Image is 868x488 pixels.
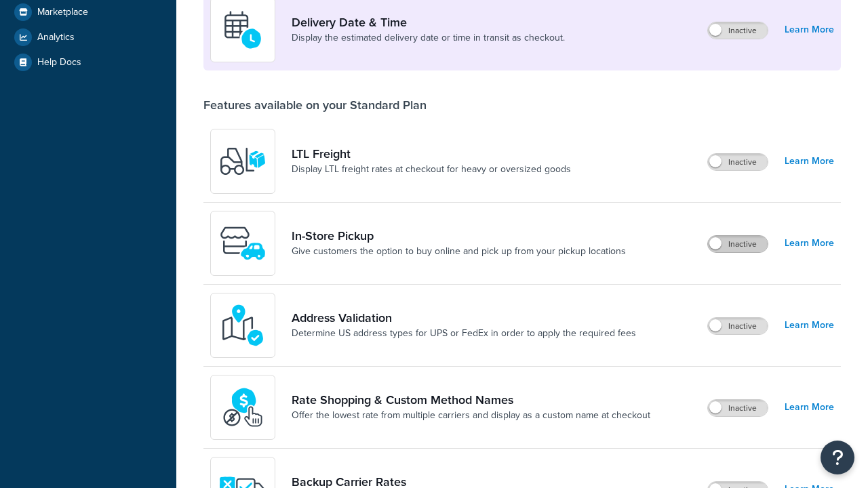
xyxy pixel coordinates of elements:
a: Help Docs [10,50,166,75]
img: y79ZsPf0fXUFUhFXDzUgf+ktZg5F2+ohG75+v3d2s1D9TjoU8PiyCIluIjV41seZevKCRuEjTPPOKHJsQcmKCXGdfprl3L4q7... [219,138,267,185]
label: Inactive [708,236,768,252]
span: Analytics [37,32,75,43]
a: Analytics [10,25,166,49]
label: Inactive [708,318,768,334]
label: Inactive [708,400,768,416]
a: Learn More [785,20,834,39]
a: Learn More [785,152,834,171]
label: Inactive [708,154,768,170]
img: wfgcfpwTIucLEAAAAASUVORK5CYII= [219,220,267,267]
a: Offer the lowest rate from multiple carriers and display as a custom name at checkout [292,409,650,422]
a: Display the estimated delivery date or time in transit as checkout. [292,31,565,45]
a: Learn More [785,398,834,417]
img: gfkeb5ejjkALwAAAABJRU5ErkJggg== [219,6,267,54]
span: Marketplace [37,7,88,18]
a: Determine US address types for UPS or FedEx in order to apply the required fees [292,327,636,340]
a: Learn More [785,234,834,253]
label: Inactive [708,22,768,39]
span: Help Docs [37,57,81,68]
img: kIG8fy0lQAAAABJRU5ErkJggg== [219,302,267,349]
a: Display LTL freight rates at checkout for heavy or oversized goods [292,163,571,176]
button: Open Resource Center [821,441,854,474]
a: In-Store Pickup [292,228,626,243]
a: Address Validation [292,310,636,325]
img: icon-duo-feat-rate-shopping-ecdd8bed.png [219,384,267,431]
a: Give customers the option to buy online and pick up from your pickup locations [292,245,626,258]
div: Features available on your Standard Plan [203,98,427,113]
a: LTL Freight [292,146,571,161]
a: Delivery Date & Time [292,15,565,30]
a: Rate Shopping & Custom Method Names [292,392,650,407]
a: Learn More [785,316,834,335]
